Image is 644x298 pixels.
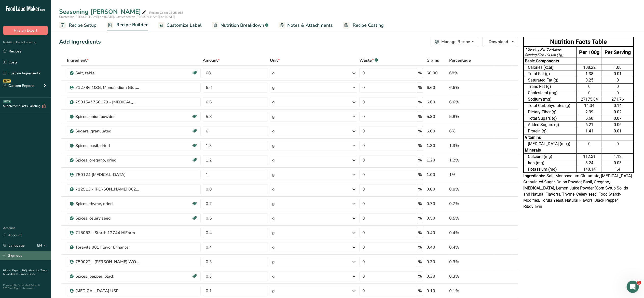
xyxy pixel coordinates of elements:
span: 1 [637,281,641,285]
div: 0.10 [427,288,447,294]
div: g [272,288,275,294]
div: 1.00 [427,172,447,178]
div: 0 [603,77,632,83]
span: Unit [270,57,280,63]
div: Custom Reports [3,83,35,88]
a: Terms & Conditions . [3,269,48,276]
td: Total Carbohydrates (g) [524,103,577,109]
span: Percentage [449,57,471,63]
td: Trans Fat (g) [524,84,577,90]
div: Add Ingredients [59,38,101,46]
div: 712513 - [PERSON_NAME] 862089Tp0488 50-Lb [75,186,139,192]
div: 6.21 [578,122,601,128]
div: [MEDICAL_DATA] USP [75,288,139,294]
div: g [272,128,275,134]
span: Download [489,39,508,45]
span: Recipe Setup [69,22,97,29]
td: Saturated Fat (g) [524,77,577,84]
div: 0 [578,84,601,90]
div: NEW [3,79,11,83]
div: 0.01 [603,128,632,134]
td: Added Sugars (g) [524,122,577,128]
div: 68% [449,70,492,76]
td: Iron (mg) [524,160,577,166]
td: [MEDICAL_DATA] (mcg) [524,141,577,147]
div: Spices, pepper, black [75,273,139,279]
div: 112.31 [578,154,601,160]
div: g [272,186,275,192]
div: 5.80 [427,114,447,120]
div: g [272,244,275,250]
div: 1.41 [578,128,601,134]
div: 0.06 [603,122,632,128]
div: Spices, oregano, dried [75,157,139,163]
div: Sugars, granulated [75,128,139,134]
a: Language [3,241,25,250]
div: Spices, thyme, dried [75,201,139,207]
div: g [272,172,275,178]
span: Recipe Costing [353,22,384,29]
div: 0.30 [427,259,447,265]
div: 0.70 [427,201,447,207]
div: Manage Recipe [441,39,470,45]
div: 1.08 [603,64,632,71]
div: 1.20 [427,157,447,163]
div: 1.3% [449,143,492,149]
div: 5.8% [449,114,492,120]
div: Recipe Code: LS 25-086 [149,10,183,15]
a: Hire an Expert . [3,269,21,272]
td: Potassium (mg) [524,166,577,173]
div: g [272,99,275,105]
th: Nutrition Facts Table [524,37,634,47]
div: 0.40 [427,244,447,250]
div: 0.01 [603,71,632,77]
div: 0.5% [449,215,492,221]
a: Recipe Setup [59,20,97,31]
div: 0.4% [449,230,492,236]
div: Seasoning [PERSON_NAME] [59,7,147,16]
td: Protein (g) [524,128,577,134]
td: Total Fat (g) [524,71,577,77]
div: 0.3% [449,273,492,279]
div: 0.7% [449,201,492,207]
iframe: Intercom live chat [627,281,639,293]
a: Nutrition Breakdown [212,20,268,31]
div: g [272,85,275,91]
div: g [272,70,275,76]
td: Vitamins [524,134,577,141]
div: 14.34 [578,103,601,109]
div: 0.14 [603,103,632,109]
div: 1 Serving Per Container [525,47,576,52]
div: 68.00 [427,70,447,76]
div: 6.68 [578,115,601,121]
button: Download [482,37,518,47]
div: 0.40 [427,230,447,236]
td: Sodium (mg) [524,96,577,103]
div: 0 [578,141,601,147]
div: g [272,201,275,207]
div: 6.6% [449,99,492,105]
td: Dietary Fiber (g) [524,109,577,115]
span: Notes & Attachments [287,22,333,29]
td: Per 100g [577,47,602,58]
div: 0.80 [427,186,447,192]
div: 750022 - [PERSON_NAME] WONF DURAROME TD1094B [75,259,139,265]
div: g [272,273,275,279]
a: About Us . [28,269,40,272]
td: Calories (kcal) [524,64,577,71]
td: Basic Components [524,58,577,64]
div: 0.30 [427,273,447,279]
div: g [272,215,275,221]
span: Customize Label [167,22,202,29]
div: BETA [3,100,11,103]
div: 750124 [MEDICAL_DATA] [75,172,139,178]
span: Ingredients: [523,173,545,178]
span: Amount [203,57,220,63]
div: 0.3% [449,259,492,265]
span: Created by [PERSON_NAME] on [DATE], Last edited by [PERSON_NAME] on [DATE] [59,15,175,19]
td: Per Serving [602,47,634,58]
div: 0 [603,141,632,147]
div: 1.38 [578,71,601,77]
a: Privacy Policy [20,272,35,276]
div: 271.76 [603,96,632,102]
